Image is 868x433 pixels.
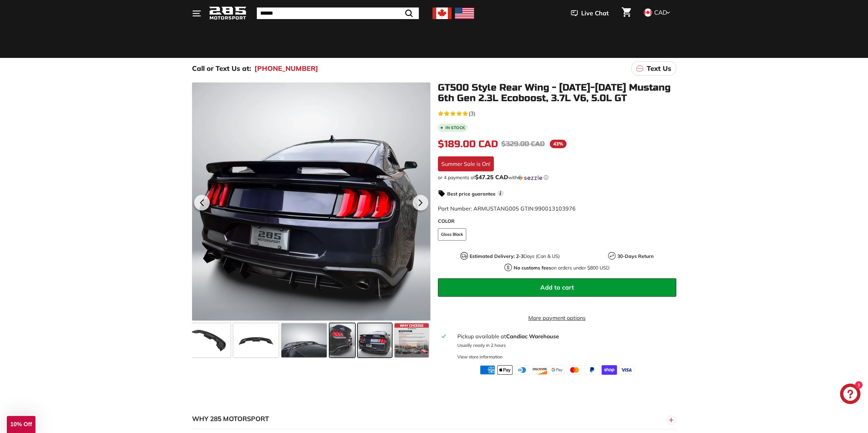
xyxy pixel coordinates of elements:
span: CAD [654,9,667,16]
strong: Best price guarantee [447,191,496,197]
span: Live Chat [581,9,609,18]
img: discover [532,365,547,375]
span: 10% Off [10,421,32,428]
strong: 30-Days Return [617,253,653,259]
div: Pickup available at [457,332,672,340]
span: $47.25 CAD [475,173,508,181]
div: 10% Off [7,416,35,433]
p: Text Us [647,63,671,74]
img: american_express [480,365,495,375]
img: master [567,365,582,375]
p: on orders under $800 USD [514,264,609,272]
img: google_pay [549,365,565,375]
h1: GT500 Style Rear Wing - [DATE]-[DATE] Mustang 6th Gen 2.3L Ecoboost, 3.7L V6, 5.0L GT [438,82,676,104]
span: (3) [469,109,475,118]
strong: Candiac Warehouse [506,333,559,340]
inbox-online-store-chat: Shopify online store chat [838,384,863,406]
strong: Estimated Delivery: 2-3 [470,253,524,259]
div: or 4 payments of$47.25 CADwithSezzle Click to learn more about Sezzle [438,174,676,181]
b: In stock [445,126,465,130]
button: Live Chat [562,5,618,22]
span: i [497,190,504,197]
a: 5.0 rating (3 votes) [438,109,676,118]
img: shopify_pay [602,365,617,375]
a: Cart [618,2,635,25]
button: WHY 285 MOTORSPORT [192,409,676,429]
img: Sezzle [518,175,542,181]
img: apple_pay [497,365,513,375]
a: More payment options [438,314,676,322]
strong: No customs fees [514,265,551,271]
span: 43% [550,140,567,148]
p: Days (Can & US) [470,253,560,260]
span: Part Number: ARMUSTANG005 GTIN: [438,205,576,212]
label: COLOR [438,218,676,225]
div: View store information [457,354,503,360]
span: $329.00 CAD [501,140,545,148]
span: $189.00 CAD [438,138,498,150]
p: Call or Text Us at: [192,63,251,74]
span: 990013103976 [535,205,576,212]
a: Text Us [631,61,676,76]
a: [PHONE_NUMBER] [254,63,318,74]
div: Summer Sale is On! [438,156,494,171]
img: paypal [584,365,600,375]
div: or 4 payments of with [438,174,676,181]
span: Add to cart [540,283,574,291]
img: visa [619,365,634,375]
input: Search [257,7,419,19]
button: Add to cart [438,278,676,297]
img: diners_club [515,365,530,375]
p: Usually ready in 2 hours [457,342,672,349]
img: Logo_285_Motorsport_areodynamics_components [209,5,247,21]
